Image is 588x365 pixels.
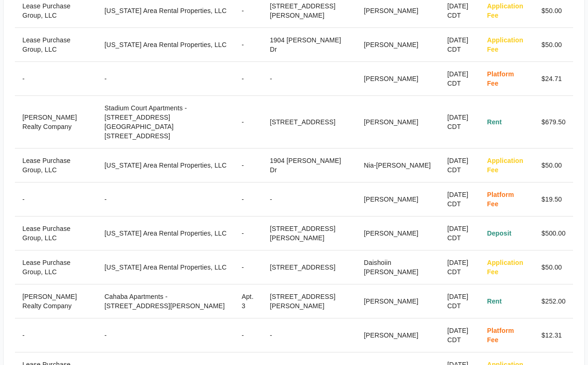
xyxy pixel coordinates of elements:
[356,250,440,284] th: Daishoiin [PERSON_NAME]
[97,28,234,62] th: [US_STATE] Area Rental Properties, LLC
[15,216,97,250] th: Lease Purchase Group, LLC
[15,250,97,284] th: Lease Purchase Group, LLC
[15,62,97,96] th: -
[356,216,440,250] th: [PERSON_NAME]
[15,182,97,216] th: -
[97,216,234,250] th: [US_STATE] Area Rental Properties, LLC
[440,318,479,352] th: [DATE] CDT
[487,259,523,276] span: Application Fee
[487,327,514,344] span: Platform Fee
[15,284,97,318] th: [PERSON_NAME] Realty Company
[234,149,262,182] th: -
[234,318,262,352] th: -
[356,318,440,352] th: [PERSON_NAME]
[263,182,357,216] th: -
[263,62,357,96] th: -
[487,230,511,237] span: Deposit
[356,284,440,318] th: [PERSON_NAME]
[440,216,479,250] th: [DATE] CDT
[534,216,573,250] td: $500.00
[440,62,479,96] th: [DATE] CDT
[97,284,234,318] th: Cahaba Apartments - [STREET_ADDRESS][PERSON_NAME]
[534,284,573,318] td: $252.00
[234,216,262,250] th: -
[534,250,573,284] td: $50.00
[440,96,479,149] th: [DATE] CDT
[487,191,514,208] span: Platform Fee
[356,62,440,96] th: [PERSON_NAME]
[356,182,440,216] th: [PERSON_NAME]
[234,250,262,284] th: -
[356,149,440,182] th: Nia-[PERSON_NAME]
[263,250,357,284] th: [STREET_ADDRESS]
[534,149,573,182] td: $50.00
[234,96,262,149] th: -
[534,28,573,62] td: $50.00
[440,284,479,318] th: [DATE] CDT
[263,216,357,250] th: [STREET_ADDRESS][PERSON_NAME]
[15,318,97,352] th: -
[15,28,97,62] th: Lease Purchase Group, LLC
[440,149,479,182] th: [DATE] CDT
[356,96,440,149] th: [PERSON_NAME]
[487,118,502,126] span: Rent
[263,149,357,182] th: 1904 [PERSON_NAME] Dr
[534,182,573,216] td: $19.50
[97,96,234,149] th: Stadium Court Apartments - [STREET_ADDRESS][GEOGRAPHIC_DATA][STREET_ADDRESS]
[15,149,97,182] th: Lease Purchase Group, LLC
[487,70,514,87] span: Platform Fee
[440,250,479,284] th: [DATE] CDT
[234,182,262,216] th: -
[534,62,573,96] td: $24.71
[487,2,523,19] span: Application Fee
[534,96,573,149] td: $679.50
[263,318,357,352] th: -
[234,284,262,318] th: Apt. 3
[234,28,262,62] th: -
[97,182,234,216] th: -
[487,36,523,53] span: Application Fee
[15,96,97,149] th: [PERSON_NAME] Realty Company
[97,62,234,96] th: -
[534,318,573,352] td: $12.31
[263,284,357,318] th: [STREET_ADDRESS][PERSON_NAME]
[487,297,502,305] span: Rent
[487,157,523,174] span: Application Fee
[440,182,479,216] th: [DATE] CDT
[97,250,234,284] th: [US_STATE] Area Rental Properties, LLC
[263,28,357,62] th: 1904 [PERSON_NAME] Dr
[263,96,357,149] th: [STREET_ADDRESS]
[440,28,479,62] th: [DATE] CDT
[356,28,440,62] th: [PERSON_NAME]
[234,62,262,96] th: -
[97,318,234,352] th: -
[97,149,234,182] th: [US_STATE] Area Rental Properties, LLC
